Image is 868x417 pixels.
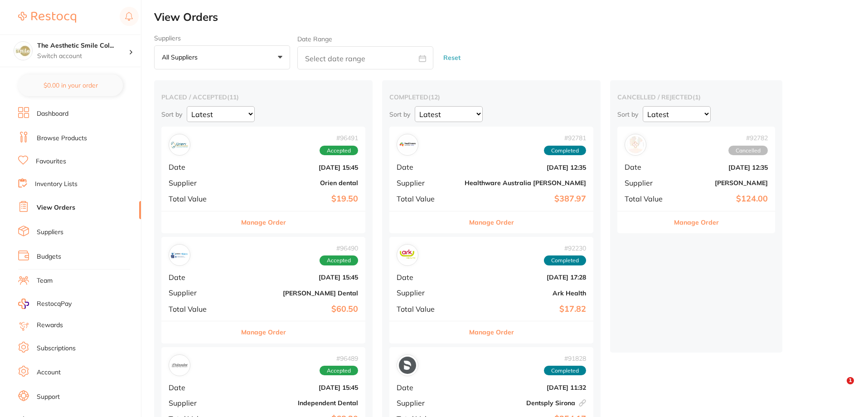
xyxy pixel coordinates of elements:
button: Reset [441,46,463,70]
b: $19.50 [237,194,358,204]
p: All suppliers [162,53,201,61]
span: Total Value [169,305,229,313]
a: Suppliers [37,228,63,237]
span: Supplier [169,179,229,187]
span: Completed [544,255,586,265]
p: Switch account [37,52,129,61]
button: Manage Order [469,211,514,233]
span: RestocqPay [37,299,72,309]
b: $60.50 [237,304,358,314]
span: Accepted [320,366,358,376]
img: Healthware Australia Ridley [399,136,416,153]
span: Date [625,163,670,171]
b: [DATE] 15:45 [237,274,358,281]
h2: placed / accepted ( 11 ) [161,93,365,101]
img: RestocqPay [18,299,29,309]
span: Supplier [169,289,229,297]
span: Cancelled [728,146,768,156]
a: Inventory Lists [35,180,78,189]
span: Supplier [169,399,229,407]
b: [PERSON_NAME] Dental [237,289,358,297]
span: Supplier [625,179,670,187]
a: Restocq Logo [18,7,76,28]
label: Suppliers [154,34,290,42]
img: Ark Health [399,246,416,264]
a: Browse Products [37,134,87,143]
button: All suppliers [154,45,290,70]
a: Rewards [37,321,63,330]
button: Manage Order [469,321,514,343]
span: # 96489 [320,355,358,362]
img: Independent Dental [171,357,188,374]
b: Healthware Australia [PERSON_NAME] [465,179,586,186]
a: Account [37,368,61,377]
iframe: Intercom live chat [828,377,850,399]
span: Accepted [320,146,358,156]
b: Independent Dental [237,399,358,407]
a: RestocqPay [18,299,72,309]
span: Date [169,383,229,392]
span: Supplier [397,179,457,187]
span: Date [169,273,229,281]
h2: cancelled / rejected ( 1 ) [617,93,775,101]
span: # 92782 [728,134,768,142]
span: Total Value [625,195,670,203]
button: Manage Order [674,211,719,233]
span: # 91828 [544,355,586,362]
b: Orien dental [237,179,358,186]
div: Orien dental#96491AcceptedDate[DATE] 15:45SupplierOrien dentalTotal Value$19.50Manage Order [161,127,365,233]
a: Favourites [36,157,66,166]
span: Date [169,163,229,171]
span: Total Value [397,305,457,313]
a: Budgets [37,252,61,261]
b: [DATE] 11:32 [465,384,586,391]
img: Orien dental [171,136,188,153]
p: Sort by [161,110,182,118]
span: # 96490 [320,245,358,252]
span: # 96491 [320,134,358,142]
p: Sort by [389,110,410,118]
span: Supplier [397,399,457,407]
b: [DATE] 12:35 [465,164,586,171]
img: Erskine Dental [171,246,188,264]
b: [PERSON_NAME] [677,179,768,186]
b: [DATE] 15:45 [237,384,358,391]
span: Total Value [169,195,229,203]
img: Dentsply Sirona [399,357,416,374]
b: [DATE] 17:28 [465,274,586,281]
span: Completed [544,366,586,376]
span: Supplier [397,289,457,297]
img: The Aesthetic Smile Collective [14,42,32,60]
a: Team [37,276,53,285]
p: Sort by [617,110,638,118]
img: Restocq Logo [18,12,76,23]
a: View Orders [37,203,75,212]
span: # 92781 [544,134,586,142]
b: Dentsply Sirona [465,399,586,407]
h2: View Orders [154,11,868,24]
span: Date [397,383,457,392]
a: Support [37,392,60,402]
input: Select date range [297,46,433,69]
b: [DATE] 12:35 [677,164,768,171]
img: Henry Schein Halas [627,136,644,153]
span: 1 [847,377,854,384]
b: $17.82 [465,304,586,314]
button: Manage Order [241,211,286,233]
b: Ark Health [465,289,586,297]
div: Erskine Dental#96490AcceptedDate[DATE] 15:45Supplier[PERSON_NAME] DentalTotal Value$60.50Manage O... [161,237,365,343]
h4: The Aesthetic Smile Collective [37,41,129,50]
span: Completed [544,146,586,156]
a: Dashboard [37,109,68,118]
b: $124.00 [677,194,768,204]
button: Manage Order [241,321,286,343]
span: Total Value [397,195,457,203]
b: $387.97 [465,194,586,204]
b: [DATE] 15:45 [237,164,358,171]
h2: completed ( 12 ) [389,93,593,101]
a: Subscriptions [37,344,76,353]
span: # 92230 [544,245,586,252]
button: $0.00 in your order [18,74,123,96]
span: Date [397,163,457,171]
label: Date Range [297,35,332,43]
